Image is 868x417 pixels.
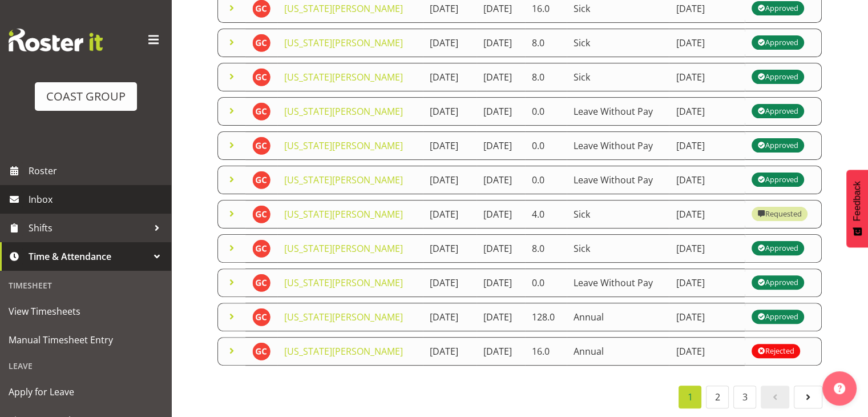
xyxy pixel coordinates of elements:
[3,274,168,297] div: Timesheet
[669,63,745,91] td: [DATE]
[252,205,271,223] img: georgia-costain9019.jpg
[423,29,477,57] td: [DATE]
[852,181,862,221] span: Feedback
[757,36,798,50] div: Approved
[9,383,163,400] span: Apply for Leave
[567,131,669,160] td: Leave Without Pay
[669,303,745,331] td: [DATE]
[477,234,524,263] td: [DATE]
[423,63,477,91] td: [DATE]
[284,345,403,358] a: [US_STATE][PERSON_NAME]
[525,200,567,228] td: 4.0
[567,234,669,263] td: Sick
[757,276,798,290] div: Approved
[525,337,567,366] td: 16.0
[567,63,669,91] td: Sick
[252,34,271,52] img: georgia-costain9019.jpg
[29,219,148,236] span: Shifts
[423,200,477,228] td: [DATE]
[669,200,745,228] td: [DATE]
[284,105,403,118] a: [US_STATE][PERSON_NAME]
[757,2,798,15] div: Approved
[669,29,745,57] td: [DATE]
[757,310,798,324] div: Approved
[284,71,403,83] a: [US_STATE][PERSON_NAME]
[567,337,669,366] td: Annual
[3,378,168,406] a: Apply for Leave
[252,102,271,121] img: georgia-costain9019.jpg
[525,234,567,263] td: 8.0
[252,342,271,360] img: georgia-costain9019.jpg
[252,68,271,86] img: georgia-costain9019.jpg
[525,268,567,297] td: 0.0
[477,97,524,126] td: [DATE]
[29,162,165,179] span: Roster
[284,208,403,220] a: [US_STATE][PERSON_NAME]
[669,234,745,263] td: [DATE]
[423,234,477,263] td: [DATE]
[525,29,567,57] td: 8.0
[525,97,567,126] td: 0.0
[423,166,477,194] td: [DATE]
[834,383,845,394] img: help-xxl-2.png
[757,70,798,84] div: Approved
[252,171,271,189] img: georgia-costain9019.jpg
[757,139,798,153] div: Approved
[477,166,524,194] td: [DATE]
[477,303,524,331] td: [DATE]
[669,166,745,194] td: [DATE]
[733,386,756,408] a: 3
[846,170,868,247] button: Feedback - Show survey
[252,274,271,292] img: georgia-costain9019.jpg
[477,337,524,366] td: [DATE]
[477,131,524,160] td: [DATE]
[423,337,477,366] td: [DATE]
[252,239,271,258] img: georgia-costain9019.jpg
[525,303,567,331] td: 128.0
[525,166,567,194] td: 0.0
[477,63,524,91] td: [DATE]
[757,242,798,255] div: Approved
[284,37,403,49] a: [US_STATE][PERSON_NAME]
[525,131,567,160] td: 0.0
[284,276,403,289] a: [US_STATE][PERSON_NAME]
[757,105,798,118] div: Approved
[669,268,745,297] td: [DATE]
[252,137,271,155] img: georgia-costain9019.jpg
[29,191,165,208] span: Inbox
[423,268,477,297] td: [DATE]
[3,297,168,326] a: View Timesheets
[29,248,148,265] span: Time & Attendance
[423,303,477,331] td: [DATE]
[284,174,403,186] a: [US_STATE][PERSON_NAME]
[9,29,103,51] img: Rosterit website logo
[284,2,403,15] a: [US_STATE][PERSON_NAME]
[567,268,669,297] td: Leave Without Pay
[567,200,669,228] td: Sick
[757,207,802,221] div: Requested
[669,97,745,126] td: [DATE]
[46,88,126,105] div: COAST GROUP
[757,344,794,358] div: Rejected
[567,97,669,126] td: Leave Without Pay
[252,308,271,326] img: georgia-costain9019.jpg
[669,337,745,366] td: [DATE]
[567,29,669,57] td: Sick
[284,311,403,323] a: [US_STATE][PERSON_NAME]
[3,326,168,354] a: Manual Timesheet Entry
[477,200,524,228] td: [DATE]
[9,303,163,320] span: View Timesheets
[423,97,477,126] td: [DATE]
[757,173,798,187] div: Approved
[9,331,163,348] span: Manual Timesheet Entry
[567,303,669,331] td: Annual
[477,29,524,57] td: [DATE]
[3,354,168,378] div: Leave
[525,63,567,91] td: 8.0
[284,139,403,152] a: [US_STATE][PERSON_NAME]
[477,268,524,297] td: [DATE]
[706,386,729,408] a: 2
[669,131,745,160] td: [DATE]
[567,166,669,194] td: Leave Without Pay
[284,242,403,255] a: [US_STATE][PERSON_NAME]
